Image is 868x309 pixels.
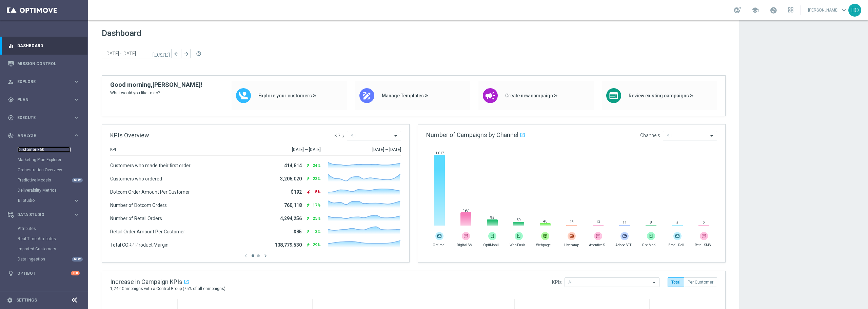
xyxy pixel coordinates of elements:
[18,144,87,155] div: Customer 360
[18,198,66,202] span: BI Studio
[8,79,14,85] i: person_search
[17,98,73,102] span: Plan
[17,80,73,84] span: Explore
[73,96,80,103] i: keyboard_arrow_right
[18,244,87,254] div: Imported Customers
[8,37,80,55] div: Dashboard
[18,185,87,195] div: Deliverability Metrics
[18,155,87,165] div: Marketing Plan Explorer
[17,264,71,282] a: Optibot
[8,270,14,276] i: lightbulb
[7,212,80,217] button: Data Studio keyboard_arrow_right
[8,55,80,73] div: Mission Control
[17,213,73,217] span: Data Studio
[7,61,80,66] button: Mission Control
[73,78,80,85] i: keyboard_arrow_right
[18,188,71,193] a: Deliverability Metrics
[73,197,80,204] i: keyboard_arrow_right
[840,6,848,14] span: keyboard_arrow_down
[16,298,37,302] a: Settings
[18,246,71,252] a: Imported Customers
[7,297,13,303] i: settings
[17,37,80,55] a: Dashboard
[807,5,848,15] a: [PERSON_NAME]keyboard_arrow_down
[18,157,71,162] a: Marketing Plan Explorer
[18,165,87,175] div: Orchestration Overview
[7,133,80,138] button: track_changes Analyze keyboard_arrow_right
[72,178,83,182] div: NEW
[72,257,83,262] div: NEW
[8,264,80,282] div: Optibot
[71,271,80,275] div: +10
[18,198,80,203] button: BI Studio keyboard_arrow_right
[8,97,73,103] div: Plan
[18,224,87,234] div: Attributes
[18,226,71,231] a: Attributes
[8,115,14,121] i: play_circle_outline
[8,133,14,139] i: track_changes
[8,97,14,103] i: gps_fixed
[8,133,73,139] div: Analyze
[18,167,71,173] a: Orchestration Overview
[848,4,861,17] div: BO
[18,236,71,242] a: Real-Time Attributes
[18,147,71,152] a: Customer 360
[8,79,73,85] div: Explore
[18,198,73,202] div: BI Studio
[18,234,87,244] div: Real-Time Attributes
[8,212,73,218] div: Data Studio
[8,115,73,121] div: Execute
[18,195,87,206] div: BI Studio
[7,97,80,102] button: gps_fixed Plan keyboard_arrow_right
[7,271,80,276] button: lightbulb Optibot +10
[73,114,80,121] i: keyboard_arrow_right
[18,254,87,264] div: Data Ingestion
[73,211,80,218] i: keyboard_arrow_right
[7,115,80,120] button: play_circle_outline Execute keyboard_arrow_right
[17,134,73,138] span: Analyze
[17,55,80,73] a: Mission Control
[17,116,73,120] span: Execute
[751,6,759,14] span: school
[8,43,14,49] i: equalizer
[18,175,87,185] div: Predictive Models
[7,79,80,84] button: person_search Explore keyboard_arrow_right
[18,256,71,262] a: Data Ingestion
[73,132,80,139] i: keyboard_arrow_right
[7,43,80,49] button: equalizer Dashboard
[18,177,71,183] a: Predictive Models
